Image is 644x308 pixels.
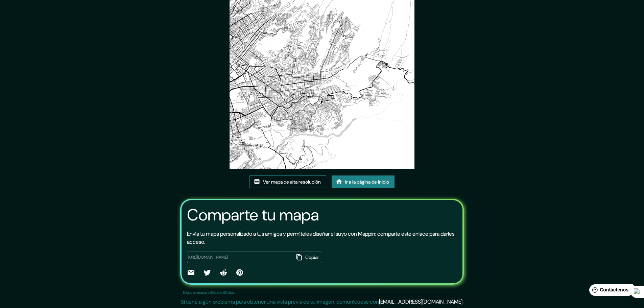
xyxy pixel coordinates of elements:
a: Ver mapa de alta resolución [249,175,326,188]
a: Ir a la página de inicio [332,175,395,188]
font: Comparte tu mapa [187,204,319,226]
font: . [462,298,463,305]
a: [EMAIL_ADDRESS][DOMAIN_NAME] [379,298,462,305]
font: Si tiene algún problema para obtener una vista previa de su imagen, comuníquese con [181,298,379,305]
font: Ver mapa de alta resolución [263,179,321,185]
font: Copiar [305,255,319,261]
iframe: Lanzador de widgets de ayuda [584,282,637,301]
button: Copiar [294,252,322,263]
font: Ir a la página de inicio [345,179,389,185]
font: Envía tu mapa personalizado a tus amigos y permíteles diseñar el suyo con Mappin: comparte este e... [187,230,454,245]
font: Enlace de mapas válido por 60 días. [183,290,235,295]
